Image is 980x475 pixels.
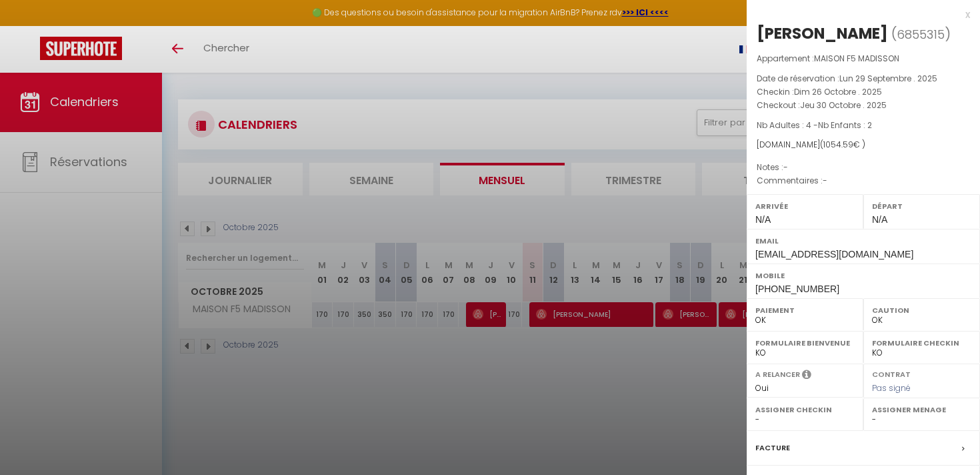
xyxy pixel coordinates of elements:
p: Checkin : [757,85,970,99]
span: MAISON F5 MADISSON [814,53,899,64]
span: 6855315 [897,26,945,43]
p: Appartement : [757,52,970,65]
label: Caution [872,304,971,317]
label: Formulaire Bienvenue [755,336,855,350]
label: Mobile [755,269,971,282]
p: Checkout : [757,99,970,112]
span: N/A [755,214,771,225]
span: Lun 29 Septembre . 2025 [839,73,937,84]
label: Assigner Checkin [755,403,855,416]
span: 1054.59 [823,139,853,150]
span: [EMAIL_ADDRESS][DOMAIN_NAME] [755,249,913,260]
span: Jeu 30 Octobre . 2025 [800,99,887,111]
p: Notes : [757,161,970,174]
label: A relancer [755,369,800,380]
label: Contrat [872,369,911,378]
span: ( ) [891,25,951,43]
span: Dim 26 Octobre . 2025 [794,86,882,97]
span: N/A [872,214,887,225]
p: Date de réservation : [757,72,970,85]
label: Départ [872,199,971,213]
p: Commentaires : [757,174,970,187]
span: ( € ) [820,139,865,150]
i: Sélectionner OUI si vous souhaiter envoyer les séquences de messages post-checkout [802,369,811,384]
span: Pas signé [872,382,911,394]
label: Arrivée [755,199,855,213]
span: Nb Adultes : 4 - [757,119,872,131]
div: [DOMAIN_NAME] [757,139,970,151]
label: Email [755,234,971,248]
span: - [823,175,827,186]
span: Nb Enfants : 2 [818,119,872,131]
label: Paiement [755,304,855,317]
span: [PHONE_NUMBER] [755,284,839,294]
div: x [747,7,970,23]
label: Formulaire Checkin [872,336,971,350]
span: - [783,161,788,173]
label: Facture [755,441,790,455]
div: [PERSON_NAME] [757,23,888,44]
label: Assigner Menage [872,403,971,416]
